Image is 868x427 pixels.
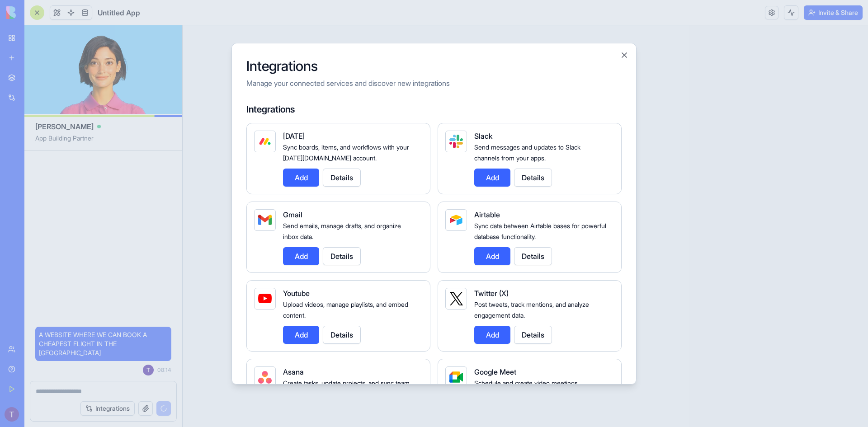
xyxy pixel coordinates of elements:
p: Manage your connected services and discover new integrations [246,78,622,89]
h2: Integrations [246,58,622,74]
span: Gmail [283,210,302,219]
span: Sync boards, items, and workflows with your [DATE][DOMAIN_NAME] account. [283,143,409,162]
h4: Integrations [246,103,622,116]
button: Add [474,169,510,187]
button: Details [514,247,552,265]
button: Add [283,169,319,187]
span: Schedule and create video meetings. [474,379,579,387]
button: Add [474,247,510,265]
span: Google Meet [474,367,516,376]
span: Send emails, manage drafts, and organize inbox data. [283,222,401,240]
span: Slack [474,131,492,141]
button: Details [323,326,361,344]
button: Details [514,169,552,187]
button: Add [474,326,510,344]
button: Details [514,326,552,344]
button: Details [323,169,361,187]
span: Twitter (X) [474,289,509,298]
button: Add [283,247,319,265]
span: Post tweets, track mentions, and analyze engagement data. [474,300,589,319]
span: Sync data between Airtable bases for powerful database functionality. [474,222,606,240]
span: Upload videos, manage playlists, and embed content. [283,300,408,319]
button: Add [283,326,319,344]
span: Airtable [474,210,500,219]
span: Youtube [283,289,310,298]
span: Send messages and updates to Slack channels from your apps. [474,143,580,162]
span: Create tasks, update projects, and sync team workflows. [283,379,410,398]
button: Details [323,247,361,265]
span: [DATE] [283,131,305,141]
span: Asana [283,367,304,376]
